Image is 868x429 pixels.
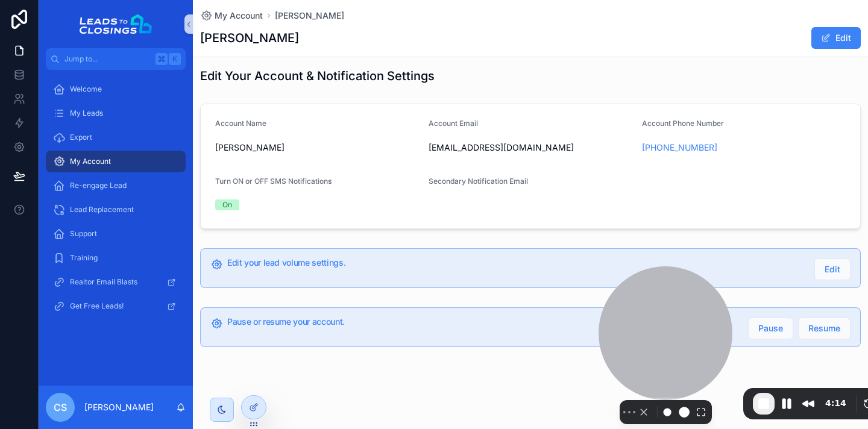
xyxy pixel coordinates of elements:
button: Pause [748,318,793,339]
span: My Account [70,157,111,166]
span: Jump to... [64,54,151,64]
span: CS [54,400,67,415]
span: Secondary Notification Email [429,177,528,186]
span: Welcome [70,84,102,94]
span: Lead Replacement [70,205,134,214]
span: Re-engage Lead [70,181,127,190]
span: My Leads [70,108,103,118]
span: My Account [215,10,263,22]
img: App logo [80,14,151,34]
span: Edit [825,263,840,275]
a: Welcome [46,78,186,100]
span: Realtor Email Blasts [70,277,137,287]
span: Turn ON or OFF SMS Notifications [215,177,332,186]
a: Get Free Leads! [46,295,186,317]
span: Account Email [429,119,478,128]
span: Support [70,229,97,239]
a: My Account [46,151,186,172]
a: [PHONE_NUMBER] [642,142,717,154]
span: Get Free Leads! [70,301,124,311]
a: My Account [200,10,263,22]
span: Training [70,253,98,263]
a: [PERSON_NAME] [275,10,344,22]
div: On [222,199,232,210]
p: [PERSON_NAME] [84,401,154,413]
span: Account Phone Number [642,119,724,128]
a: Export [46,127,186,148]
button: Edit [811,27,861,49]
span: Export [70,133,92,142]
span: Account Name [215,119,266,128]
span: [PERSON_NAME] [215,142,419,154]
a: My Leads [46,102,186,124]
a: Training [46,247,186,269]
a: Support [46,223,186,245]
a: Realtor Email Blasts [46,271,186,293]
h1: Edit Your Account & Notification Settings [200,67,435,84]
span: Pause [758,322,783,334]
span: [EMAIL_ADDRESS][DOMAIN_NAME] [429,142,632,154]
a: Lead Replacement [46,199,186,221]
h5: Edit your lead volume settings. [227,258,805,267]
span: Resume [808,322,840,334]
div: scrollable content [39,70,193,333]
button: Resume [798,318,851,339]
a: Re-engage Lead [46,175,186,196]
span: K [170,54,180,64]
h1: [PERSON_NAME] [200,30,299,46]
button: Jump to...K [46,48,186,70]
button: Edit [814,258,851,280]
h5: Pause or resume your account. [227,318,738,326]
